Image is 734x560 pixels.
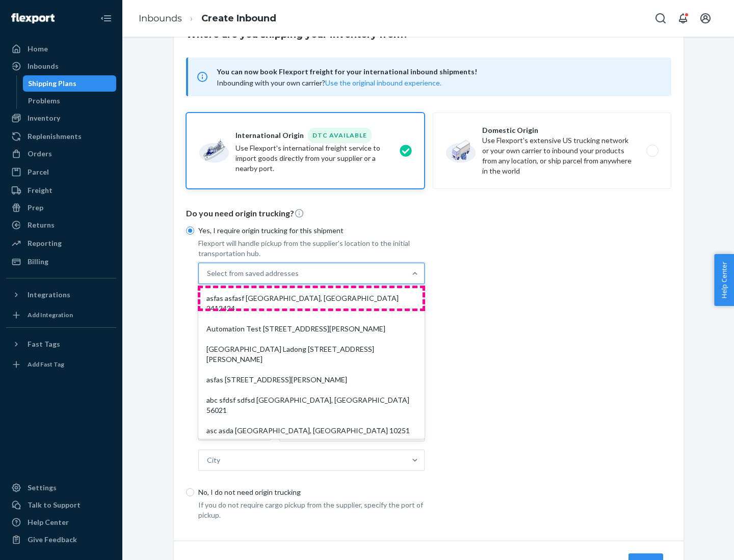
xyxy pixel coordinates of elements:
p: Do you need origin trucking? [186,208,671,219]
div: Reporting [28,238,62,248]
div: Automation Test [STREET_ADDRESS][PERSON_NAME] [200,319,423,339]
button: Give Feedback [6,531,116,548]
div: Billing [28,257,48,267]
a: Inbounds [139,13,182,24]
div: Prep [28,203,43,213]
a: Reporting [6,235,116,251]
a: Inventory [6,110,116,126]
button: Help Center [714,254,734,306]
div: Inbounds [28,61,59,71]
button: Integrations [6,287,116,303]
div: Give Feedback [28,535,77,545]
div: Freight [28,185,53,195]
div: Problems [28,96,60,106]
div: Add Fast Tag [28,360,64,369]
a: Settings [6,480,116,496]
div: Parcel [28,167,49,177]
p: Flexport will handle pickup from the supplier's location to the initial transportation hub. [198,238,425,259]
a: Returns [6,217,116,233]
div: Orders [28,149,52,159]
span: Inbounding with your own carrier? [217,78,441,87]
button: Open Search Box [650,8,671,29]
button: Fast Tags [6,336,116,352]
div: Replenishments [28,131,82,142]
div: Add Integration [28,311,73,319]
input: No, I do not need origin trucking [186,488,194,496]
a: Billing [6,254,116,270]
div: asc asda [GEOGRAPHIC_DATA], [GEOGRAPHIC_DATA] 10251 [200,421,423,441]
a: Parcel [6,164,116,180]
a: Create Inbound [201,13,276,24]
div: Help Center [28,517,69,527]
a: Add Fast Tag [6,356,116,373]
a: Freight [6,182,116,199]
div: Shipping Plans [28,78,76,89]
a: Problems [23,93,117,109]
div: abc sfdsf sdfsd [GEOGRAPHIC_DATA], [GEOGRAPHIC_DATA] 56021 [200,390,423,421]
div: Inventory [28,113,60,123]
ol: breadcrumbs [130,4,284,34]
p: No, I do not need origin trucking [198,487,425,497]
div: Fast Tags [28,339,60,349]
div: Settings [28,483,57,493]
div: City [207,455,220,465]
div: asfas asfasf [GEOGRAPHIC_DATA], [GEOGRAPHIC_DATA] 2412424 [200,288,423,319]
input: Yes, I require origin trucking for this shipment [186,227,194,235]
button: Close Navigation [96,8,116,29]
a: Prep [6,200,116,216]
a: Inbounds [6,58,116,74]
a: Shipping Plans [23,75,117,92]
a: Home [6,41,116,57]
a: Help Center [6,514,116,530]
a: Add Integration [6,307,116,323]
div: Talk to Support [28,500,81,510]
p: Yes, I require origin trucking for this shipment [198,226,425,236]
span: You can now book Flexport freight for your international inbound shipments! [217,66,659,78]
button: Open notifications [673,8,693,29]
img: Flexport logo [11,13,55,23]
div: Integrations [28,290,70,300]
button: Open account menu [695,8,716,29]
div: Returns [28,220,55,230]
div: [GEOGRAPHIC_DATA] Ladong [STREET_ADDRESS][PERSON_NAME] [200,339,423,370]
div: asfas [STREET_ADDRESS][PERSON_NAME] [200,370,423,390]
a: Replenishments [6,128,116,145]
p: If you do not require cargo pickup from the supplier, specify the port of pickup. [198,500,425,520]
a: Orders [6,146,116,162]
div: Home [28,44,48,54]
button: Use the original inbound experience. [325,78,441,88]
div: Select from saved addresses [207,268,299,278]
a: Talk to Support [6,497,116,513]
